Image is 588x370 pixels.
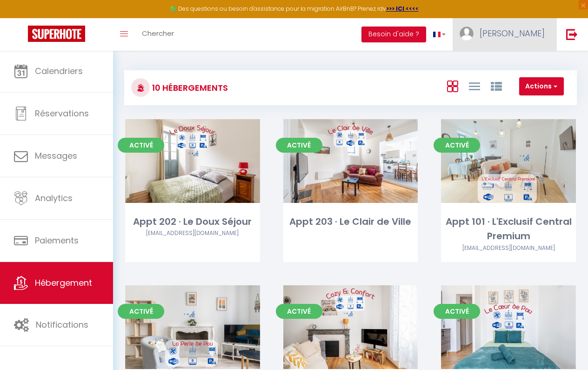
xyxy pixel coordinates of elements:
[36,319,88,330] span: Notifications
[276,304,322,319] span: Activé
[35,192,73,204] span: Analytics
[491,78,502,94] a: Vue par Groupe
[35,150,77,161] span: Messages
[480,27,545,39] span: [PERSON_NAME]
[150,77,228,98] h3: 10 Hébergements
[135,18,181,51] a: Chercher
[35,277,92,289] span: Hébergement
[434,138,480,153] span: Activé
[469,78,480,94] a: Vue en Liste
[28,26,85,42] img: Super Booking
[35,65,83,77] span: Calendriers
[434,304,480,319] span: Activé
[453,18,556,51] a: ... [PERSON_NAME]
[142,28,174,38] span: Chercher
[441,215,576,244] div: Appt 101 · L'Exclusif Central Premium
[118,138,164,153] span: Activé
[386,5,419,13] a: >>> ICI <<<<
[35,108,89,119] span: Réservations
[125,215,260,229] div: Appt 202 · Le Doux Séjour
[118,304,164,319] span: Activé
[566,28,578,40] img: logout
[276,138,322,153] span: Activé
[519,77,564,96] button: Actions
[35,235,79,246] span: Paiements
[283,215,418,229] div: Appt 203 · Le Clair de Ville
[441,244,576,253] div: Airbnb
[460,27,474,40] img: ...
[447,78,458,94] a: Vue en Box
[361,27,426,42] button: Besoin d'aide ?
[125,229,260,238] div: Airbnb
